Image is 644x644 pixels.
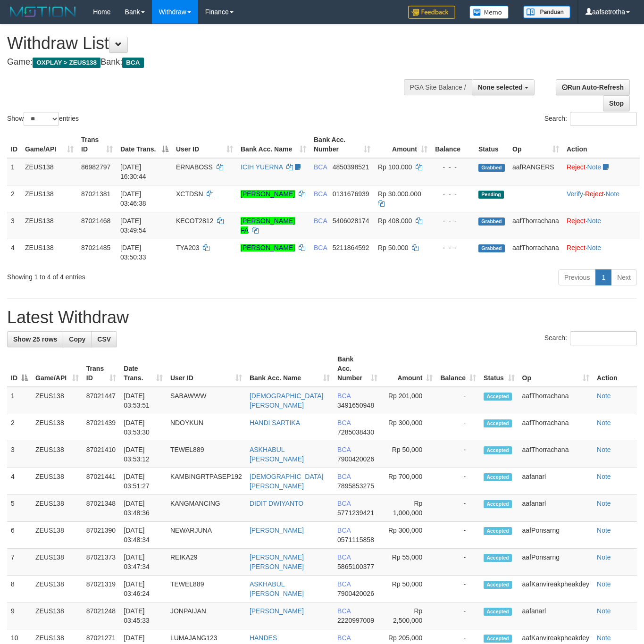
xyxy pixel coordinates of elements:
a: [DEMOGRAPHIC_DATA][PERSON_NAME] [250,473,324,490]
td: 1 [7,158,21,185]
a: Note [587,244,602,251]
th: User ID: activate to sort column ascending [167,351,246,387]
td: aafanarl [519,495,593,522]
span: Accepted [484,473,512,481]
td: SABAWWW [167,387,246,414]
div: - - - [435,162,471,172]
span: Accepted [484,393,512,401]
a: CSV [91,331,117,347]
a: Note [597,553,611,561]
span: BCA [337,419,351,427]
span: BCA [337,607,351,615]
span: BCA [337,473,351,480]
a: Reject [567,163,585,171]
a: [PERSON_NAME] [241,190,295,198]
td: [DATE] 03:48:34 [120,522,167,549]
span: Copy 5865100377 to clipboard [337,563,374,570]
th: Game/API: activate to sort column ascending [21,131,77,158]
span: BCA [314,163,327,171]
a: Note [597,607,611,615]
span: Copy 5771239421 to clipboard [337,509,374,517]
td: - [436,414,480,441]
td: ZEUS138 [32,522,83,549]
span: 87021485 [81,244,110,251]
img: Feedback.jpg [408,6,455,19]
td: 87021439 [83,414,120,441]
span: Grabbed [478,164,505,172]
span: Copy 0131676939 to clipboard [333,190,369,198]
td: ZEUS138 [21,239,77,266]
a: Reject [567,244,585,251]
td: ZEUS138 [32,468,83,495]
td: 9 [7,602,32,629]
td: 87021441 [83,468,120,495]
span: [DATE] 03:50:33 [120,244,146,261]
span: Rp 30.000.000 [378,190,421,198]
span: Accepted [484,527,512,535]
td: 2 [7,185,21,212]
a: Reject [567,217,585,225]
span: Copy [69,335,85,343]
a: Note [597,419,611,427]
a: ASKHABUL [PERSON_NAME] [250,446,304,463]
td: Rp 201,000 [381,387,436,414]
td: 1 [7,387,32,414]
td: 87021390 [83,522,120,549]
a: [PERSON_NAME] FA [241,217,295,234]
td: 3 [7,441,32,468]
th: Status [475,131,509,158]
span: Rp 100.000 [378,163,412,171]
td: 7 [7,549,32,576]
span: 87021468 [81,217,110,225]
td: aafThorrachana [509,239,563,266]
td: aafKanvireakpheakdey [519,576,593,602]
a: [PERSON_NAME] [250,607,304,615]
img: panduan.png [523,6,570,18]
td: aafanarl [519,468,593,495]
span: None selected [478,84,523,91]
a: Run Auto-Refresh [556,79,630,95]
td: 87021447 [83,387,120,414]
select: Showentries [24,112,59,126]
td: - [436,441,480,468]
span: XCTDSN [176,190,203,198]
td: Rp 1,000,000 [381,495,436,522]
a: Previous [558,269,596,285]
th: Trans ID: activate to sort column ascending [83,351,120,387]
span: Rp 408.000 [378,217,412,225]
td: - [436,576,480,602]
td: aafRANGERS [509,158,563,185]
td: · [563,212,640,239]
span: Copy 4850398521 to clipboard [333,163,369,171]
td: 4 [7,468,32,495]
input: Search: [570,112,637,126]
td: ZEUS138 [21,212,77,239]
span: BCA [337,392,351,400]
td: 3 [7,212,21,239]
span: Copy 7900420026 to clipboard [337,590,374,597]
th: Balance: activate to sort column ascending [436,351,480,387]
td: Rp 300,000 [381,414,436,441]
td: · [563,239,640,266]
td: 8 [7,576,32,602]
td: [DATE] 03:53:30 [120,414,167,441]
th: Status: activate to sort column ascending [480,351,518,387]
span: [DATE] 03:49:54 [120,217,146,234]
label: Show entries [7,112,79,126]
h1: Latest Withdraw [7,308,637,327]
a: ICIH YUERNA [241,163,283,171]
span: OXPLAY > ZEUS138 [33,58,100,68]
span: Accepted [484,608,512,616]
span: Grabbed [478,217,505,226]
a: ASKHABUL [PERSON_NAME] [250,580,304,597]
span: Copy 0571115858 to clipboard [337,536,374,544]
label: Search: [544,112,637,126]
th: Op: activate to sort column ascending [519,351,593,387]
span: BCA [337,553,351,561]
span: BCA [337,634,351,642]
td: KAMBINGRTPASEP192 [167,468,246,495]
td: aafPonsarng [519,549,593,576]
span: 87021381 [81,190,110,198]
span: 86982797 [81,163,110,171]
td: JONPAIJAN [167,602,246,629]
